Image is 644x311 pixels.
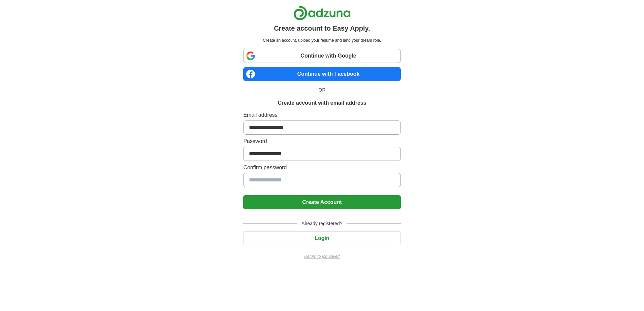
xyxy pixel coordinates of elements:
[243,235,400,241] a: Login
[243,49,400,63] a: Continue with Google
[243,137,400,145] label: Password
[274,23,370,33] h1: Create account to Easy Apply.
[243,195,400,209] button: Create Account
[297,220,346,227] span: Already registered?
[293,5,351,21] img: Adzuna logo
[243,111,400,119] label: Email address
[245,37,399,43] p: Create an account, upload your resume and land your dream role.
[243,164,400,172] label: Confirm password
[243,67,400,81] a: Continue with Facebook
[243,231,400,245] button: Login
[278,99,366,107] h1: Create account with email address
[315,87,330,94] span: OR
[243,253,400,260] a: Return to job advert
